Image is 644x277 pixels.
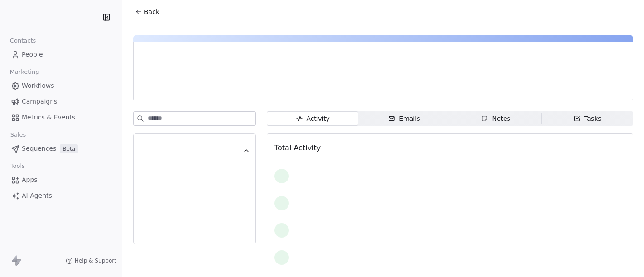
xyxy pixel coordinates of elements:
div: Tasks [573,114,601,124]
a: Workflows [7,78,115,93]
span: AI Agents [22,191,52,201]
span: Metrics & Events [22,113,75,122]
a: AI Agents [7,188,115,203]
span: Workflows [22,81,54,91]
a: Help & Support [66,257,116,264]
span: Contacts [6,34,40,48]
div: Notes [481,114,510,124]
span: Beta [60,144,78,153]
span: Campaigns [22,97,57,106]
a: Apps [7,172,115,187]
span: Back [144,7,159,16]
span: Sequences [22,144,56,153]
span: Total Activity [274,143,321,152]
span: Marketing [6,65,43,79]
a: Metrics & Events [7,110,115,125]
button: Back [130,4,165,20]
span: Sales [6,128,30,142]
a: Campaigns [7,94,115,109]
span: Tools [6,159,29,173]
span: People [22,50,43,59]
a: People [7,47,115,62]
a: SequencesBeta [7,141,115,156]
span: Apps [22,175,38,185]
span: Help & Support [75,257,116,264]
div: Emails [388,114,420,124]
